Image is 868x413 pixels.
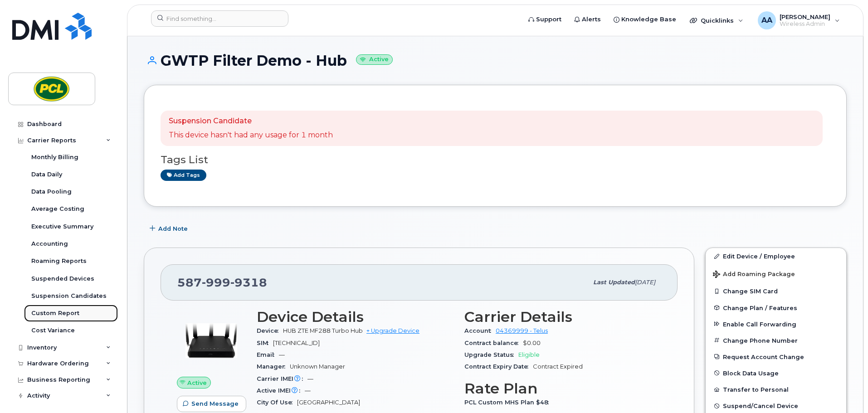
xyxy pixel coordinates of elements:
span: Enable Call Forwarding [723,321,796,327]
span: $0.00 [523,340,541,346]
button: Block Data Usage [706,365,846,381]
button: Add Note [144,220,195,237]
span: Upgrade Status [464,351,518,358]
img: image20231002-4137094-rx9bj3.jpeg [184,313,239,368]
h3: Carrier Details [464,309,661,325]
span: HUB ZTE MF288 Turbo Hub [283,327,363,334]
span: — [307,375,313,382]
span: Contract balance [464,340,523,346]
span: Eligible [518,351,540,358]
span: PCL Custom MHS Plan $48 [464,399,553,406]
button: Request Account Change [706,349,846,365]
span: Carrier IMEI [257,375,307,382]
span: SIM [257,340,273,346]
a: 04369999 - Telus [496,327,548,334]
span: 587 [177,276,267,289]
span: — [279,351,285,358]
button: Add Roaming Package [706,264,846,283]
a: + Upgrade Device [366,327,419,334]
button: Change SIM Card [706,283,846,299]
span: Contract Expiry Date [464,363,533,370]
span: Add Roaming Package [713,271,795,279]
span: Device [257,327,283,334]
p: This device hasn't had any usage for 1 month [169,130,333,141]
span: Active [187,379,207,387]
span: 999 [202,276,230,289]
a: Edit Device / Employee [706,248,846,264]
h1: GWTP Filter Demo - Hub [144,53,847,68]
button: Enable Call Forwarding [706,316,846,332]
button: Change Phone Number [706,332,846,349]
span: Account [464,327,496,334]
span: Add Note [158,224,188,233]
span: Contract Expired [533,363,583,370]
span: Change Plan / Features [723,304,797,311]
span: City Of Use [257,399,297,406]
h3: Tags List [161,154,830,165]
a: Add tags [161,170,206,181]
span: Suspend/Cancel Device [723,403,798,409]
span: Unknown Manager [290,363,345,370]
span: 9318 [230,276,267,289]
span: Last updated [593,279,635,286]
button: Send Message [177,396,246,412]
span: [TECHNICAL_ID] [273,340,320,346]
span: [DATE] [635,279,655,286]
span: Email [257,351,279,358]
button: Change Plan / Features [706,300,846,316]
p: Suspension Candidate [169,116,333,126]
h3: Device Details [257,309,454,325]
span: Active IMEI [257,387,305,394]
span: Send Message [191,399,239,408]
span: [GEOGRAPHIC_DATA] [297,399,360,406]
button: Transfer to Personal [706,381,846,398]
h3: Rate Plan [464,380,661,397]
small: Active [356,54,393,65]
span: — [305,387,311,394]
span: Manager [257,363,290,370]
